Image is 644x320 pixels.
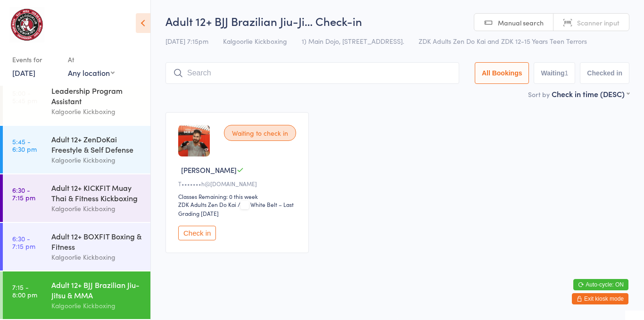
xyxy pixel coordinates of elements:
time: 5:00 - 5:45 pm [12,89,37,104]
div: Adult 12+ BOXFIT Boxing & Fitness [51,231,142,252]
button: Auto-cycle: ON [573,279,628,290]
div: Leadership Program Assistant [51,85,142,106]
div: Kalgoorlie Kickboxing [51,155,142,165]
a: 6:30 -7:15 pmAdult 12+ KICKFIT Muay Thai & Fitness KickboxingKalgoorlie Kickboxing [3,174,150,222]
div: Waiting to check in [224,125,296,141]
div: Classes Remaining: 0 this week [178,192,299,200]
div: Adult 12+ KICKFIT Muay Thai & Fitness Kickboxing [51,182,142,203]
a: 5:00 -5:45 pmLeadership Program AssistantKalgoorlie Kickboxing [3,77,150,125]
time: 6:30 - 7:15 pm [12,235,35,250]
time: 5:45 - 6:30 pm [12,138,37,153]
a: 7:15 -8:00 pmAdult 12+ BJJ Brazilian Jiu-Jitsu & MMAKalgoorlie Kickboxing [3,271,150,319]
button: Exit kiosk mode [572,293,628,304]
a: [DATE] [12,67,35,78]
button: Check in [178,226,216,240]
div: 1 [565,69,569,77]
div: Kalgoorlie Kickboxing [51,252,142,263]
div: T•••••••h@[DOMAIN_NAME] [178,180,299,188]
div: Kalgoorlie Kickboxing [51,106,142,117]
img: image1754481135.png [178,125,210,156]
h2: Adult 12+ BJJ Brazilian Jiu-Ji… Check-in [165,13,629,29]
input: Search [165,62,459,84]
div: Events for [12,52,58,67]
span: [DATE] 7:15pm [165,36,208,46]
time: 7:15 - 8:00 pm [12,283,37,298]
div: Check in time (DESC) [552,89,629,99]
span: Kalgoorlie Kickboxing [223,36,287,46]
span: Manual search [498,18,544,27]
div: Kalgoorlie Kickboxing [51,300,142,311]
span: Scanner input [577,18,619,27]
button: Checked in [580,62,629,84]
div: Adult 12+ BJJ Brazilian Jiu-Jitsu & MMA [51,279,142,300]
div: Adult 12+ ZenDoKai Freestyle & Self Defense [51,134,142,155]
button: Waiting1 [534,62,575,84]
a: 6:30 -7:15 pmAdult 12+ BOXFIT Boxing & FitnessKalgoorlie Kickboxing [3,223,150,271]
div: Any location [68,67,115,78]
span: ZDK Adults Zen Do Kai and ZDK 12-15 Years Teen Terrors [419,36,587,46]
time: 6:30 - 7:15 pm [12,186,35,201]
label: Sort by [528,90,550,99]
div: ZDK Adults Zen Do Kai [178,200,236,208]
span: 1) Main Dojo, [STREET_ADDRESS]. [302,36,404,46]
span: [PERSON_NAME] [181,165,237,175]
a: 5:45 -6:30 pmAdult 12+ ZenDoKai Freestyle & Self DefenseKalgoorlie Kickboxing [3,126,150,173]
img: Kalgoorlie Kickboxing [9,7,44,42]
button: All Bookings [475,62,529,84]
div: At [68,52,115,67]
div: Kalgoorlie Kickboxing [51,203,142,214]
